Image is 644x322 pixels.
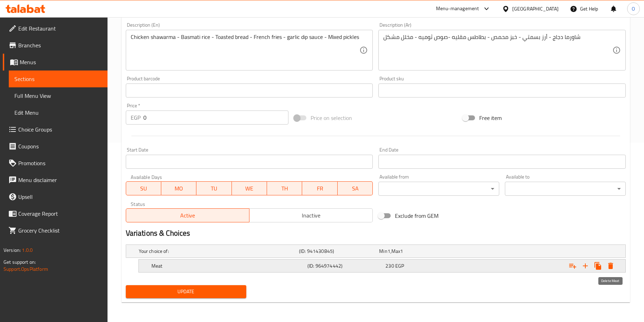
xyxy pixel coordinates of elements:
span: Edit Menu [14,108,102,117]
button: Active [126,208,249,222]
span: Update [131,287,241,296]
span: Menus [20,58,102,66]
div: ​ [378,182,499,196]
span: Get support on: [4,257,36,267]
span: Inactive [252,210,370,221]
h5: (ID: 964974442) [307,262,383,269]
textarea: Chicken shawarma - Basmati rice - Toasted bread - French fries - garlic dip sauce - Mixed pickles [131,34,360,67]
button: Clone new choice [592,260,604,272]
h5: Meat [151,262,305,269]
span: Edit Restaurant [18,24,102,33]
div: Expand [139,260,625,272]
span: Exclude from GEM [395,212,438,220]
button: SU [126,181,161,195]
button: Add new choice [579,260,592,272]
span: TH [270,183,299,194]
span: SU [129,183,158,194]
span: Full Menu View [14,92,102,100]
span: Free item [479,114,502,122]
span: 1 [388,247,390,256]
span: Active [129,210,247,221]
a: Branches [3,37,108,54]
input: Please enter product barcode [126,83,373,98]
input: Please enter price [143,110,289,125]
a: Upsell [3,188,108,205]
span: MO [164,183,194,194]
h5: (ID: 941430845) [299,248,376,255]
span: WE [235,183,264,194]
span: Upsell [18,193,102,201]
button: Inactive [249,208,373,222]
a: Edit Menu [9,104,108,121]
span: SA [340,183,370,194]
span: Promotions [18,159,102,167]
span: Min [379,247,387,256]
a: Menus [3,54,108,71]
div: , [379,248,456,255]
a: Full Menu View [9,87,108,104]
span: Coupons [18,142,102,150]
h5: Your choice of: [139,248,296,255]
button: WE [232,181,267,195]
button: TU [196,181,232,195]
p: EGP [131,113,141,122]
button: Add choice group [566,260,579,272]
a: Grocery Checklist [3,222,108,239]
div: Expand [126,245,625,257]
span: 1 [400,247,403,256]
button: Update [126,285,247,298]
span: Version: [4,246,21,255]
span: O [632,5,635,13]
button: TH [267,181,302,195]
a: Coupons [3,138,108,155]
button: MO [161,181,196,195]
span: 1.0.0 [22,246,33,255]
span: TU [199,183,229,194]
span: FR [305,183,334,194]
span: Sections [14,75,102,83]
input: Please enter product sku [378,83,626,98]
span: Coverage Report [18,209,102,218]
span: 230 [385,261,394,270]
a: Coverage Report [3,205,108,222]
span: Max [391,247,400,256]
button: SA [338,181,373,195]
h2: Variations & Choices [126,228,626,239]
span: Menu disclaimer [18,176,102,184]
textarea: شاورما دجاج - أرز بسمتي - خبز محمص - بطاطس مقليه -صوص ثوميه - مخلل مشكل [383,34,612,67]
div: ​ [505,182,626,196]
span: EGP [395,261,404,270]
a: Support.OpsPlatform [4,264,48,274]
span: Branches [18,41,102,49]
a: Sections [9,71,108,87]
span: Grocery Checklist [18,226,102,235]
span: Choice Groups [18,125,102,134]
a: Promotions [3,155,108,172]
a: Choice Groups [3,121,108,138]
span: Price on selection [311,114,352,122]
button: FR [302,181,337,195]
a: Edit Restaurant [3,20,108,37]
a: Menu disclaimer [3,172,108,188]
div: [GEOGRAPHIC_DATA] [512,5,559,13]
div: Menu-management [436,5,479,13]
